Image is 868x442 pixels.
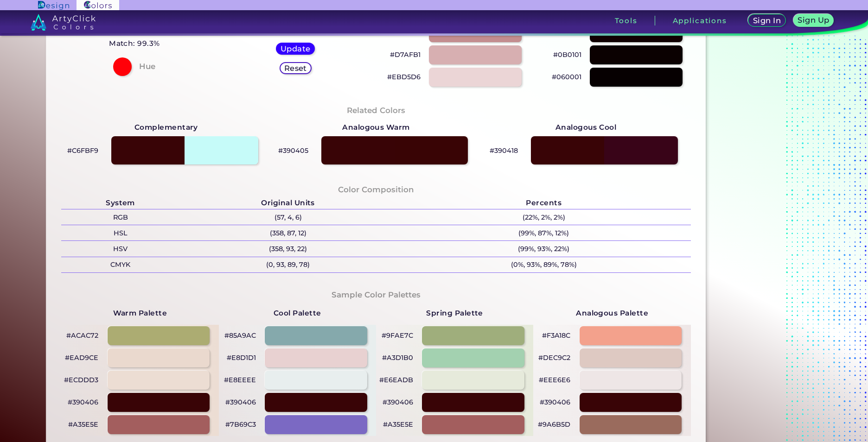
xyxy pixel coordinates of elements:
[382,352,413,363] p: #A3D1B0
[426,309,483,317] strong: Spring Palette
[490,145,518,156] p: #390418
[179,225,397,240] p: (358, 87, 12)
[538,419,570,430] p: #9A6B5D
[338,183,414,196] h4: Color Composition
[67,145,98,156] p: #C6FBF9
[542,330,570,341] p: #F3A18C
[274,309,321,317] strong: Cool Palette
[113,309,167,317] strong: Warm Palette
[576,309,648,317] strong: Analogous Palette
[278,145,308,156] p: #390405
[61,209,179,225] p: RGB
[66,330,98,341] p: #ACAC72
[396,209,690,225] p: (22%, 2%, 2%)
[396,197,690,209] h5: Percents
[342,121,410,133] strong: Analogous Warm
[396,241,690,256] p: (99%, 93%, 22%)
[396,257,690,272] p: (0%, 93%, 89%, 78%)
[224,374,256,385] p: #E8EEEE
[799,17,828,24] h5: Sign Up
[61,225,179,240] p: HSL
[539,374,570,385] p: #EEE6E6
[347,104,405,117] h4: Related Colors
[387,71,421,82] p: #EBD5D6
[179,209,397,225] p: (57, 4, 6)
[139,60,155,73] h4: Hue
[61,241,179,256] p: HSV
[552,71,581,82] p: #060001
[31,14,96,31] img: logo_artyclick_colors_white.svg
[673,17,727,24] h3: Applications
[179,257,397,272] p: (0, 93, 89, 78)
[225,419,256,430] p: #7B69C3
[134,121,198,133] strong: Complementary
[224,330,256,341] p: #85A9AC
[795,15,832,26] a: Sign Up
[553,49,581,60] p: #0B0101
[65,352,98,363] p: #EAD9CE
[109,24,160,50] a: Chocolate Match: 99.3%
[615,17,638,24] h3: Tools
[179,197,397,209] h5: Original Units
[538,352,570,363] p: #DEC9C2
[379,374,413,385] p: #E6EADB
[540,397,570,408] p: #390406
[68,397,98,408] p: #390406
[383,419,413,430] p: #A35E5E
[555,121,617,133] strong: Analogous Cool
[179,241,397,256] p: (358, 93, 22)
[109,38,160,50] h5: Match: 99.3%
[754,17,779,24] h5: Sign In
[225,397,256,408] p: #390406
[227,352,256,363] p: #E8D1D1
[61,197,179,209] h5: System
[38,1,69,10] img: ArtyClick Design logo
[750,15,784,26] a: Sign In
[332,288,421,302] h4: Sample Color Palettes
[61,257,179,272] p: CMYK
[396,225,690,240] p: (99%, 87%, 12%)
[285,65,306,72] h5: Reset
[383,397,413,408] p: #390406
[282,45,309,52] h5: Update
[68,419,98,430] p: #A35E5E
[382,330,413,341] p: #9FAE7C
[64,374,98,385] p: #ECDDD3
[390,49,421,60] p: #D7AFB1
